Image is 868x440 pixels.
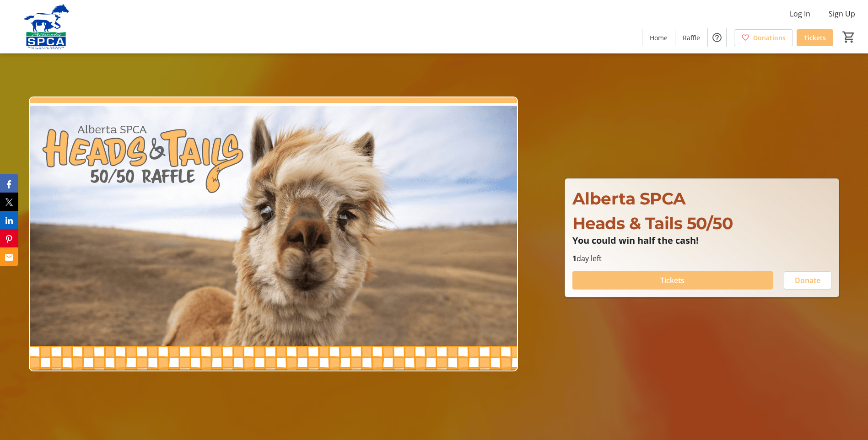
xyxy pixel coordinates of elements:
[782,6,818,21] button: Log In
[675,29,707,46] a: Raffle
[5,4,87,49] img: Alberta SPCA's Logo
[650,33,668,43] span: Home
[572,253,831,264] p: day left
[708,28,726,47] button: Help
[797,29,833,46] a: Tickets
[784,271,831,290] button: Donate
[660,275,685,286] span: Tickets
[841,29,857,45] button: Cart
[683,33,700,43] span: Raffle
[572,213,733,233] span: Heads & Tails 50/50
[790,8,810,19] span: Log In
[572,253,577,263] span: 1
[572,188,686,209] span: Alberta SPCA
[753,33,786,43] span: Donations
[795,275,820,286] span: Donate
[572,271,773,290] button: Tickets
[572,236,831,246] p: You could win half the cash!
[804,33,826,43] span: Tickets
[642,29,675,46] a: Home
[829,8,855,19] span: Sign Up
[734,29,793,46] a: Donations
[821,6,863,21] button: Sign Up
[29,97,518,371] img: Campaign CTA Media Photo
